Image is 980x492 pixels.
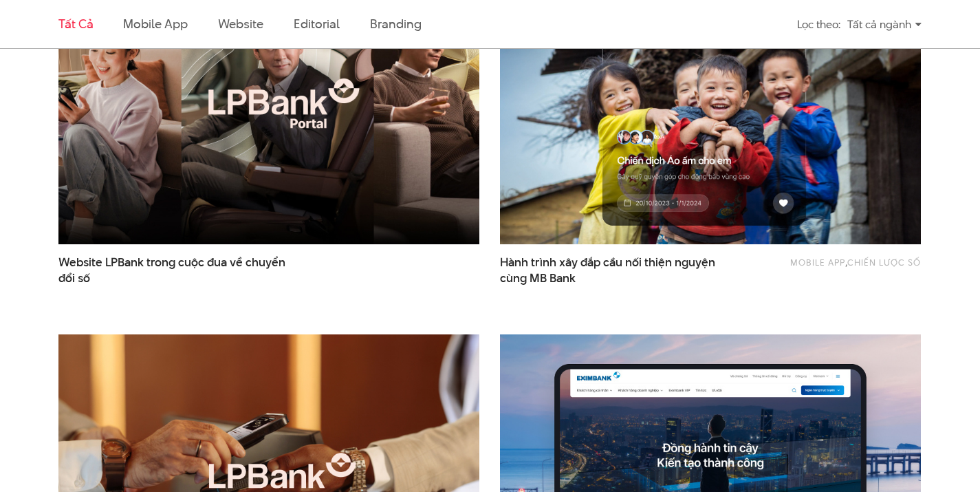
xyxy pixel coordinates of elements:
a: Website [218,15,263,32]
a: Mobile app [123,15,187,32]
a: Mobile app [790,256,845,268]
a: Website LPBank trong cuộc đua về chuyểnđổi số [58,255,290,286]
a: Editorial [294,15,340,32]
span: Hành trình xây đắp cầu nối thiện nguyện [500,255,732,286]
span: Website LPBank trong cuộc đua về chuyển [58,255,290,286]
a: Hành trình xây đắp cầu nối thiện nguyệncùng MB Bank [500,255,732,286]
a: Tất cả [58,15,93,32]
span: đổi số [58,270,90,286]
div: Lọc theo: [797,12,840,36]
div: Tất cả ngành [847,12,922,36]
a: Branding [370,15,421,32]
span: cùng MB Bank [500,270,576,286]
div: , [752,255,921,279]
a: Chiến lược số [847,256,921,268]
